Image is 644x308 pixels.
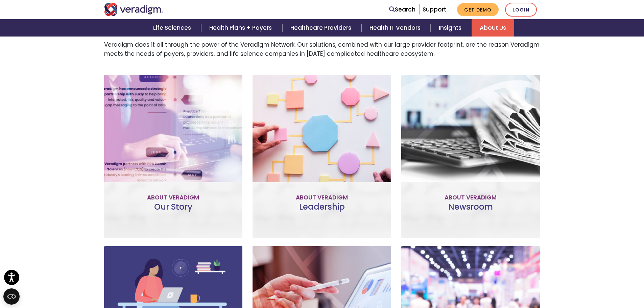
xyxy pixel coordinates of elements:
a: Search [389,5,415,14]
a: Healthcare Providers [282,19,361,37]
h3: Leadership [258,202,386,222]
a: Health Plans + Payers [201,19,282,37]
h3: Newsroom [407,202,534,222]
a: Life Sciences [145,19,201,37]
p: About Veradigm [407,193,534,202]
a: Support [423,5,446,14]
p: About Veradigm [258,193,386,202]
h3: Our Story [110,202,237,222]
iframe: Drift Chat Widget [514,259,636,300]
a: About Us [472,19,514,37]
img: Veradigm logo [104,3,163,16]
a: Get Demo [457,3,499,16]
p: About Veradigm [110,193,237,202]
a: Login [505,3,537,17]
a: Health IT Vendors [361,19,431,37]
p: Veradigm does it all through the power of the Veradigm Network. Our solutions, combined with our ... [104,40,540,58]
a: Insights [431,19,472,37]
button: Open CMP widget [3,288,20,305]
